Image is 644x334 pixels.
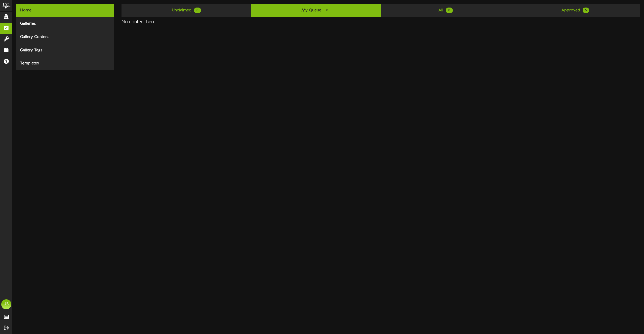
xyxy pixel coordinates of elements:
[583,8,589,13] span: 5
[511,4,640,17] a: Approved
[16,57,114,70] div: Templates
[324,8,331,13] span: 0
[16,4,114,17] div: Home
[194,8,201,13] span: 0
[122,4,251,17] a: Unclaimed
[251,4,381,17] a: My Queue
[1,299,11,309] div: JS
[446,8,453,13] span: 0
[16,17,114,30] div: Galleries
[16,44,114,57] div: Gallery Tags
[381,4,510,17] a: All
[16,30,114,44] div: Gallery Content
[122,20,640,25] h4: No content here.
